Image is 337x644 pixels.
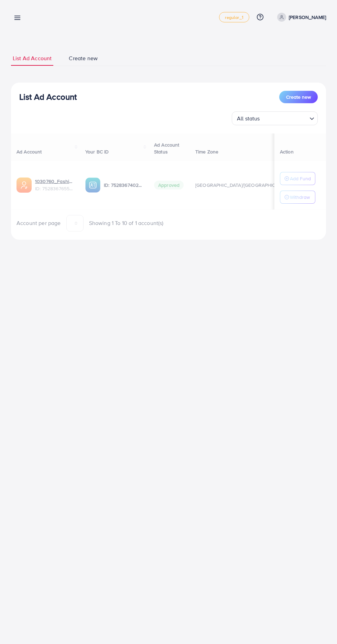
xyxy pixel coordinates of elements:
[274,13,326,22] a: [PERSON_NAME]
[69,54,98,62] span: Create new
[19,92,77,102] h3: List Ad Account
[219,12,249,22] a: regular_1
[279,91,318,103] button: Create new
[232,111,318,125] div: Search for option
[289,13,326,21] p: [PERSON_NAME]
[262,112,307,124] input: Search for option
[236,114,261,124] span: All status
[225,15,243,20] span: regular_1
[13,54,52,62] span: List Ad Account
[286,94,311,100] span: Create new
